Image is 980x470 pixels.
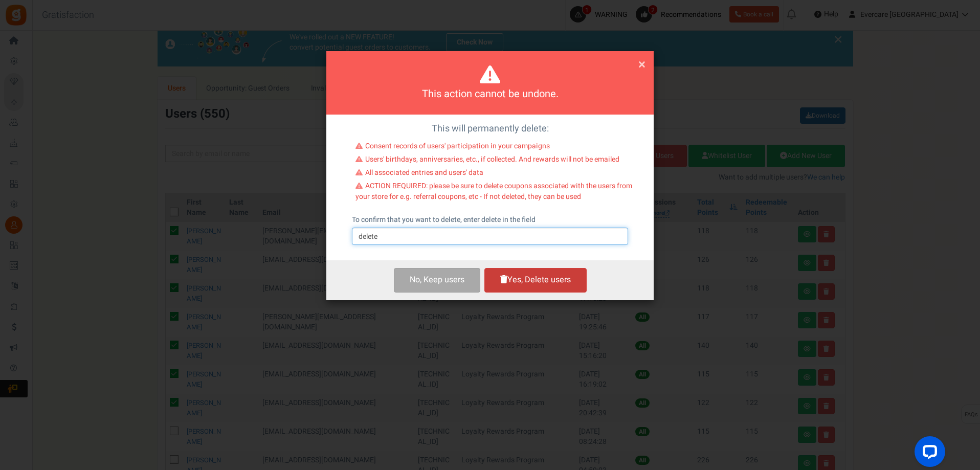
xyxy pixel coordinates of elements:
[355,181,632,205] li: ACTION REQUIRED: please be sure to delete coupons associated with the users from your store for e...
[352,228,628,245] input: delete
[352,215,536,225] label: To confirm that you want to delete, enter delete in the field
[355,141,632,154] li: Consent records of users' participation in your campaigns
[355,168,632,181] li: All associated entries and users' data
[334,122,646,136] p: This will permanently delete:
[484,268,587,292] button: Yes, Delete users
[394,268,480,292] button: No, Keep users
[339,87,641,102] h4: This action cannot be undone.
[460,274,464,286] span: s
[355,154,632,168] li: Users' birthdays, anniversaries, etc., if collected. And rewards will not be emailed
[638,55,645,74] span: ×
